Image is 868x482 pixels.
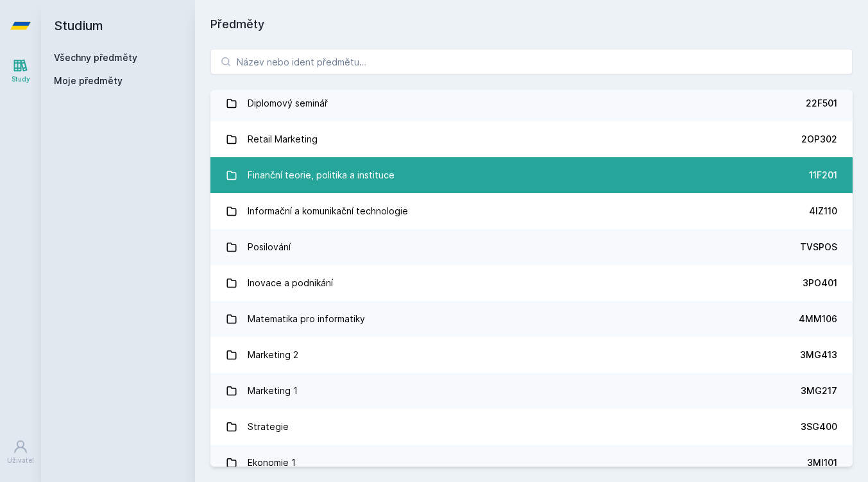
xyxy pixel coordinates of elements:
h1: Předměty [210,15,853,33]
a: Marketing 1 3MG217 [210,373,853,409]
div: Matematika pro informatiky [248,306,365,332]
div: Retail Marketing [248,126,318,152]
div: Diplomový seminář [248,90,328,116]
a: Diplomový seminář 22F501 [210,85,853,121]
div: Strategie [248,414,289,440]
div: Study [12,74,30,84]
a: Strategie 3SG400 [210,409,853,445]
a: Posilování TVSPOS [210,229,853,265]
a: Matematika pro informatiky 4MM106 [210,301,853,337]
div: 11F201 [809,169,837,182]
a: Všechny předměty [54,52,137,63]
a: Study [3,51,38,90]
a: Inovace a podnikání 3PO401 [210,265,853,301]
a: Uživatel [3,433,38,472]
div: 3MG413 [800,349,837,361]
div: 2OP302 [801,133,837,146]
a: Marketing 2 3MG413 [210,337,853,373]
div: 3MI101 [807,456,837,469]
input: Název nebo ident předmětu… [210,49,853,74]
div: Uživatel [7,456,34,465]
div: Finanční teorie, politika a instituce [248,162,395,188]
span: Moje předměty [54,74,123,87]
div: Marketing 2 [248,342,298,368]
a: Finanční teorie, politika a instituce 11F201 [210,157,853,193]
div: Inovace a podnikání [248,270,333,296]
div: 3PO401 [803,277,837,289]
div: 4MM106 [799,313,837,325]
div: Ekonomie 1 [248,450,296,476]
a: Ekonomie 1 3MI101 [210,445,853,481]
div: Marketing 1 [248,378,298,404]
div: 3MG217 [801,384,837,397]
div: TVSPOS [800,241,837,254]
div: Posilování [248,234,291,260]
div: Informační a komunikační technologie [248,198,408,224]
div: 22F501 [806,97,837,110]
div: 3SG400 [801,420,837,433]
div: 4IZ110 [809,205,837,218]
a: Retail Marketing 2OP302 [210,121,853,157]
a: Informační a komunikační technologie 4IZ110 [210,193,853,229]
